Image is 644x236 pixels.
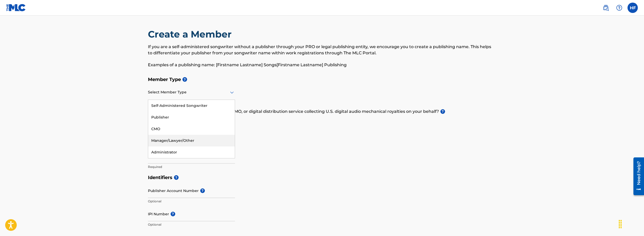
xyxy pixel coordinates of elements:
[148,138,496,149] h5: Member Name
[603,5,609,11] img: search
[601,3,611,13] a: Public Search
[616,216,624,232] div: Drag
[440,109,445,114] span: ?
[148,74,496,85] h5: Member Type
[148,172,496,183] h5: Identifiers
[148,44,496,56] p: If you are a self-administered songwriter without a publisher through your PRO or legal publishin...
[148,112,235,123] div: Publisher
[148,135,235,146] div: Manager/Lawyer/Other
[618,211,644,236] iframe: Chat Widget
[148,108,496,115] p: Do you have a publisher, administrator, CMO, or digital distribution service collecting U.S. digi...
[148,62,496,68] p: Examples of a publishing name: [Firstname Lastname] Songs[Firstname Lastname] Publishing
[171,212,175,216] span: ?
[148,165,235,169] p: Required
[148,28,234,40] h2: Create a Member
[616,5,622,11] img: help
[200,188,205,193] span: ?
[628,3,638,13] div: User Menu
[630,155,644,197] iframe: Resource Center
[6,4,26,11] img: MLC Logo
[174,175,179,180] span: ?
[148,199,235,204] p: Optional
[148,123,235,135] div: CMO
[148,146,235,158] div: Administrator
[148,100,235,112] div: Self-Administered Songwriter
[148,222,235,227] p: Optional
[614,3,624,13] div: Help
[182,77,187,82] span: ?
